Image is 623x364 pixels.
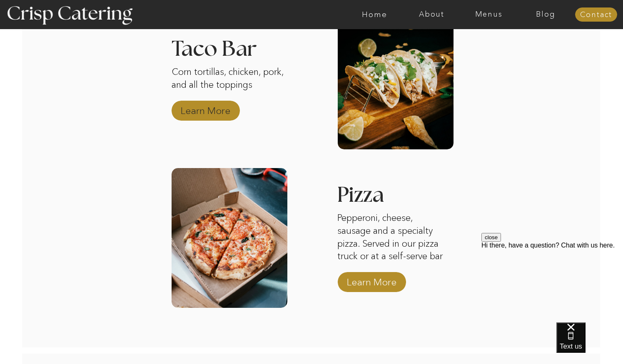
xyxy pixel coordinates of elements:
a: Learn More [344,268,399,292]
a: Contact [575,11,617,19]
a: Home [346,10,403,19]
p: Pepperoni, cheese, sausage and a specialty pizza. Served in our pizza truck or at a self-serve bar [337,212,448,263]
iframe: podium webchat widget bubble [556,322,623,364]
a: Blog [517,10,574,19]
h3: Taco Bar [172,38,287,49]
a: Menus [460,10,517,19]
iframe: podium webchat widget prompt [481,233,623,333]
p: Corn tortillas, chicken, pork, and all the toppings [172,66,287,106]
a: Learn More [178,97,233,121]
a: About [403,10,460,19]
h3: Pizza [337,184,424,208]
